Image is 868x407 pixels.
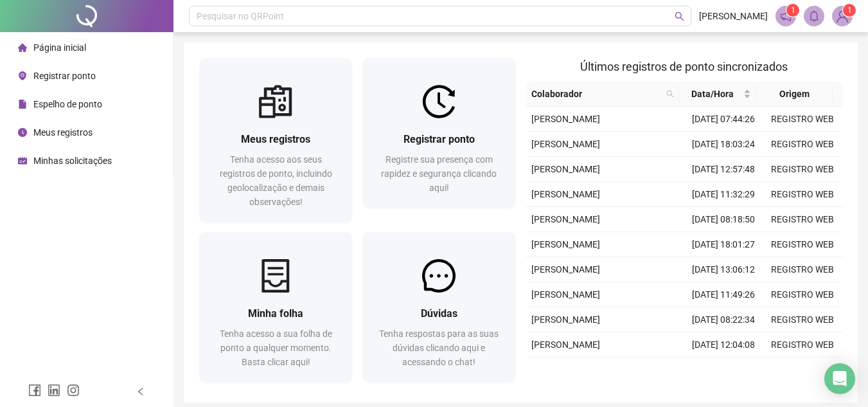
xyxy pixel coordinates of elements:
[18,71,27,80] span: environment
[786,4,799,17] sup: 1
[684,107,763,132] td: [DATE] 07:44:26
[664,84,677,104] span: search
[666,90,674,98] span: search
[199,232,352,382] a: Minha folhaTenha acesso a sua folha de ponto a qualquer momento. Basta clicar aqui!
[684,307,763,332] td: [DATE] 08:22:34
[531,139,600,149] span: [PERSON_NAME]
[531,314,600,325] span: [PERSON_NAME]
[48,384,60,397] span: linkedin
[763,282,842,307] td: REGISTRO WEB
[763,232,842,257] td: REGISTRO WEB
[699,9,768,23] span: [PERSON_NAME]
[33,71,96,81] span: Registrar ponto
[220,329,332,367] span: Tenha acesso a sua folha de ponto a qualquer momento. Basta clicar aqui!
[362,58,515,208] a: Registrar pontoRegistre sua presença com rapidez e segurança clicando aqui!
[763,182,842,207] td: REGISTRO WEB
[28,384,41,397] span: facebook
[684,257,763,282] td: [DATE] 13:06:12
[531,214,600,224] span: [PERSON_NAME]
[684,157,763,182] td: [DATE] 12:57:48
[684,332,763,357] td: [DATE] 12:04:08
[241,133,310,145] span: Meus registros
[33,127,93,138] span: Meus registros
[843,4,856,17] sup: Atualize o seu contato no menu Meus Dados
[18,100,27,109] span: file
[421,307,457,320] span: Dúvidas
[808,10,820,22] span: bell
[531,189,600,199] span: [PERSON_NAME]
[763,132,842,157] td: REGISTRO WEB
[824,363,855,394] div: Open Intercom Messenger
[791,6,795,15] span: 1
[403,133,475,145] span: Registrar ponto
[847,6,852,15] span: 1
[679,82,756,107] th: Data/Hora
[18,156,27,165] span: schedule
[531,239,600,249] span: [PERSON_NAME]
[763,207,842,232] td: REGISTRO WEB
[580,60,788,73] span: Últimos registros de ponto sincronizados
[18,43,27,52] span: home
[833,6,852,26] img: 84440
[531,339,600,350] span: [PERSON_NAME]
[675,12,684,21] span: search
[18,128,27,137] span: clock-circle
[67,384,80,397] span: instagram
[33,42,86,53] span: Página inicial
[763,332,842,357] td: REGISTRO WEB
[763,257,842,282] td: REGISTRO WEB
[684,132,763,157] td: [DATE] 18:03:24
[381,154,497,193] span: Registre sua presença com rapidez e segurança clicando aqui!
[531,164,600,174] span: [PERSON_NAME]
[220,154,332,207] span: Tenha acesso aos seus registros de ponto, incluindo geolocalização e demais observações!
[684,87,740,101] span: Data/Hora
[379,329,499,367] span: Tenha respostas para as suas dúvidas clicando aqui e acessando o chat!
[33,99,102,109] span: Espelho de ponto
[684,207,763,232] td: [DATE] 08:18:50
[248,307,303,320] span: Minha folha
[684,182,763,207] td: [DATE] 11:32:29
[531,114,600,124] span: [PERSON_NAME]
[684,282,763,307] td: [DATE] 11:49:26
[531,264,600,275] span: [PERSON_NAME]
[763,157,842,182] td: REGISTRO WEB
[763,307,842,332] td: REGISTRO WEB
[33,156,112,166] span: Minhas solicitações
[136,387,145,396] span: left
[756,82,833,107] th: Origem
[763,357,842,383] td: REGISTRO WEB
[780,10,792,22] span: notification
[531,87,662,101] span: Colaborador
[763,107,842,132] td: REGISTRO WEB
[362,232,515,382] a: DúvidasTenha respostas para as suas dúvidas clicando aqui e acessando o chat!
[531,289,600,300] span: [PERSON_NAME]
[199,58,352,222] a: Meus registrosTenha acesso aos seus registros de ponto, incluindo geolocalização e demais observa...
[684,357,763,383] td: [DATE] 09:01:13
[684,232,763,257] td: [DATE] 18:01:27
